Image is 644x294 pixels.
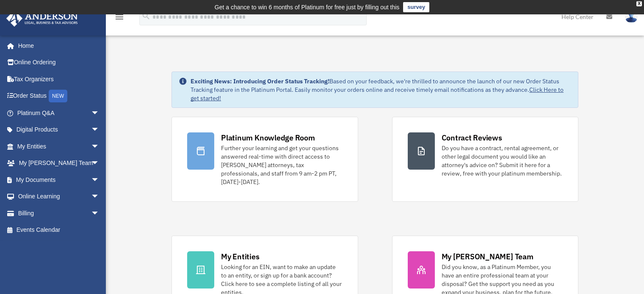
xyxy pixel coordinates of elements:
a: Events Calendar [6,222,112,239]
a: Digital Productsarrow_drop_down [6,121,112,138]
a: Click Here to get started! [191,86,564,102]
a: Billingarrow_drop_down [6,205,112,222]
span: arrow_drop_down [91,155,108,172]
div: Contract Reviews [442,132,502,143]
div: My [PERSON_NAME] Team [442,251,533,262]
div: NEW [49,90,67,102]
a: Platinum Knowledge Room Further your learning and get your questions answered real-time with dire... [171,117,358,202]
a: Home [6,37,108,54]
div: Do you have a contract, rental agreement, or other legal document you would like an attorney's ad... [442,144,563,178]
a: Online Ordering [6,54,112,71]
div: close [636,1,642,6]
span: arrow_drop_down [91,205,108,222]
span: arrow_drop_down [91,171,108,189]
div: Platinum Knowledge Room [221,132,315,143]
div: My Entities [221,251,259,262]
a: Online Learningarrow_drop_down [6,188,112,205]
span: arrow_drop_down [91,121,108,139]
a: Tax Organizers [6,71,112,88]
span: arrow_drop_down [91,138,108,155]
a: My [PERSON_NAME] Teamarrow_drop_down [6,155,112,172]
i: search [141,11,151,21]
img: Anderson Advisors Platinum Portal [4,10,80,27]
a: Order StatusNEW [6,88,112,105]
i: menu [114,12,124,22]
a: My Documentsarrow_drop_down [6,171,112,188]
div: Further your learning and get your questions answered real-time with direct access to [PERSON_NAM... [221,144,342,186]
span: arrow_drop_down [91,104,108,122]
a: Platinum Q&Aarrow_drop_down [6,104,112,121]
a: menu [114,15,124,22]
strong: Exciting News: Introducing Order Status Tracking! [191,77,329,85]
img: User Pic [625,11,638,23]
div: Based on your feedback, we're thrilled to announce the launch of our new Order Status Tracking fe... [191,77,571,102]
a: My Entitiesarrow_drop_down [6,138,112,155]
span: arrow_drop_down [91,188,108,206]
a: Contract Reviews Do you have a contract, rental agreement, or other legal document you would like... [392,117,578,202]
a: survey [403,2,429,12]
div: Get a chance to win 6 months of Platinum for free just by filling out this [215,2,400,12]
